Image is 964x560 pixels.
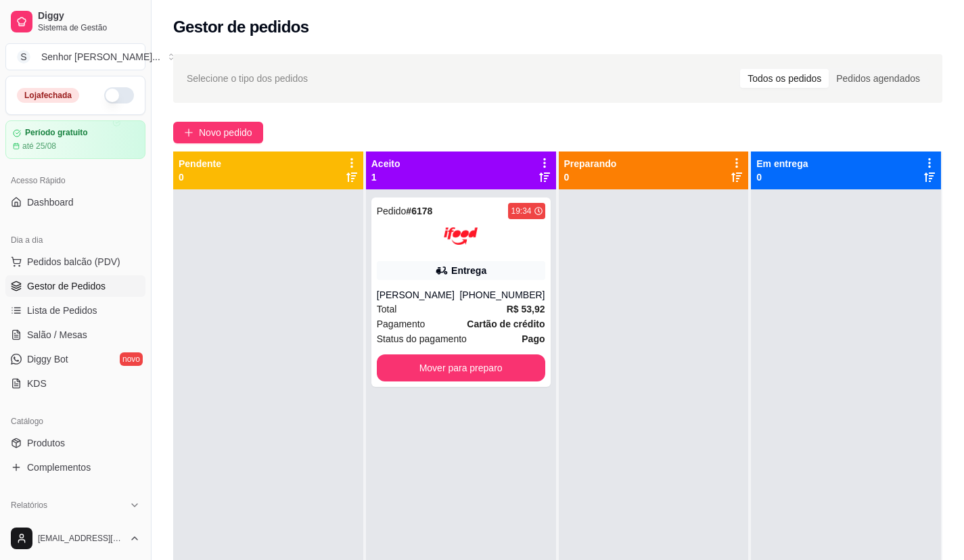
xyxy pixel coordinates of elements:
a: Relatórios de vendas [5,516,145,538]
p: 0 [179,170,221,184]
span: Sistema de Gestão [38,22,140,33]
a: Salão / Mesas [5,324,145,346]
p: 0 [756,170,808,184]
span: [EMAIL_ADDRESS][DOMAIN_NAME] [38,533,124,544]
div: [PERSON_NAME] [377,288,460,302]
span: Produtos [27,436,65,450]
p: 1 [371,170,400,184]
div: [PHONE_NUMBER] [459,288,545,302]
div: Pedidos agendados [829,69,927,88]
div: Acesso Rápido [5,170,145,191]
span: Relatórios [11,500,47,511]
button: Novo pedido [173,122,263,143]
article: até 25/08 [22,141,56,151]
a: Complementos [5,457,145,478]
img: ifood [444,219,478,253]
span: Diggy Bot [27,352,68,366]
a: DiggySistema de Gestão [5,5,145,38]
span: Dashboard [27,195,74,209]
span: S [17,50,30,64]
span: KDS [27,377,47,390]
strong: # 6178 [406,206,432,216]
button: Select a team [5,43,145,70]
span: Status do pagamento [377,331,467,346]
span: Selecione o tipo dos pedidos [187,71,308,86]
span: Diggy [38,10,140,22]
strong: Cartão de crédito [467,319,545,329]
p: Preparando [564,157,617,170]
a: Gestor de Pedidos [5,275,145,297]
span: Salão / Mesas [27,328,87,342]
a: Período gratuitoaté 25/08 [5,120,145,159]
a: Diggy Botnovo [5,348,145,370]
span: Complementos [27,461,91,474]
a: Dashboard [5,191,145,213]
strong: R$ 53,92 [507,304,545,314]
div: Catálogo [5,411,145,432]
article: Período gratuito [25,128,88,138]
span: Novo pedido [199,125,252,140]
span: Lista de Pedidos [27,304,97,317]
span: Pagamento [377,317,426,331]
div: Todos os pedidos [740,69,829,88]
div: Entrega [451,264,486,277]
span: Pedido [377,206,407,216]
div: Loja fechada [17,88,79,103]
span: Gestor de Pedidos [27,279,106,293]
p: Em entrega [756,157,808,170]
button: Alterar Status [104,87,134,103]
div: Senhor [PERSON_NAME] ... [41,50,160,64]
a: Lista de Pedidos [5,300,145,321]
div: Dia a dia [5,229,145,251]
p: 0 [564,170,617,184]
button: Mover para preparo [377,354,545,381]
a: Produtos [5,432,145,454]
span: Total [377,302,397,317]
span: plus [184,128,193,137]
strong: Pago [522,333,545,344]
div: 19:34 [511,206,531,216]
a: KDS [5,373,145,394]
h2: Gestor de pedidos [173,16,309,38]
p: Pendente [179,157,221,170]
span: Pedidos balcão (PDV) [27,255,120,269]
p: Aceito [371,157,400,170]
button: [EMAIL_ADDRESS][DOMAIN_NAME] [5,522,145,555]
button: Pedidos balcão (PDV) [5,251,145,273]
